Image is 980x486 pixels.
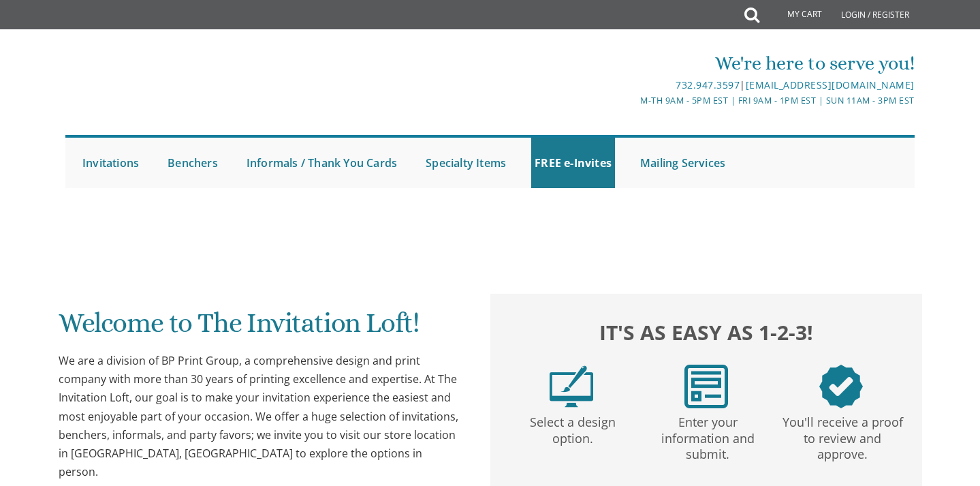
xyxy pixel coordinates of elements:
img: step1.png [550,365,593,408]
h1: Welcome to The Invitation Loft! [59,308,463,348]
a: [EMAIL_ADDRESS][DOMAIN_NAME] [746,78,915,91]
div: We're here to serve you! [349,50,915,77]
a: 732.947.3597 [676,78,740,91]
img: step3.png [819,365,863,408]
p: Select a design option. [508,408,637,447]
a: Invitations [79,138,142,188]
a: Mailing Services [637,138,729,188]
a: Benchers [164,138,221,188]
img: step2.png [684,365,728,408]
div: M-Th 9am - 5pm EST | Fri 9am - 1pm EST | Sun 11am - 3pm EST [349,93,915,108]
p: Enter your information and submit. [643,408,772,463]
div: We are a division of BP Print Group, a comprehensive design and print company with more than 30 y... [59,352,463,481]
a: FREE e-Invites [531,138,615,188]
div: | [349,77,915,93]
p: You'll receive a proof to review and approve. [778,408,907,463]
a: My Cart [758,1,832,29]
a: Informals / Thank You Cards [243,138,400,188]
h2: It's as easy as 1-2-3! [504,317,908,348]
a: Specialty Items [422,138,509,188]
